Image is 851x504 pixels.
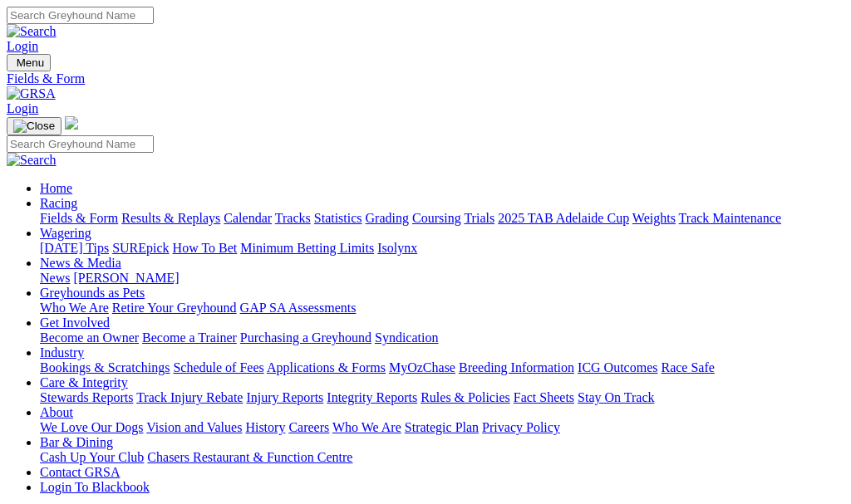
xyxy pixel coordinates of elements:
a: Purchasing a Greyhound [240,330,371,345]
a: 2025 TAB Adelaide Cup [498,211,629,225]
a: Race Safe [661,360,714,374]
a: Grading [366,211,409,225]
a: Who We Are [40,301,109,315]
a: SUREpick [112,241,169,255]
a: Industry [40,345,84,360]
a: Careers [288,420,329,434]
a: Track Maintenance [679,211,781,225]
a: News [40,271,70,285]
a: Fields & Form [40,211,118,225]
div: News & Media [40,271,844,286]
a: About [40,405,73,419]
a: Injury Reports [246,390,323,404]
div: About [40,420,844,435]
a: Strategic Plan [405,420,479,434]
a: Who We Are [332,420,401,434]
div: Wagering [40,241,844,256]
a: Chasers Restaurant & Function Centre [147,450,352,464]
a: Schedule of Fees [173,360,263,374]
a: Integrity Reports [327,390,417,404]
a: Breeding Information [459,360,574,374]
a: We Love Our Dogs [40,420,143,434]
span: Menu [17,56,44,69]
a: Vision and Values [146,420,242,434]
div: Industry [40,360,844,375]
img: Search [7,24,57,39]
a: Racing [40,196,77,210]
input: Search [7,135,154,153]
img: logo-grsa-white.png [65,116,78,130]
a: Stay On Track [578,390,654,404]
div: Racing [40,211,844,226]
a: Fields & Form [7,71,844,86]
a: Syndication [375,330,438,345]
a: Rules & Policies [421,390,510,404]
a: Become an Owner [40,330,139,345]
a: Bar & Dining [40,435,113,449]
a: Get Involved [40,316,110,330]
a: Become a Trainer [142,330,237,345]
a: Applications & Forms [267,360,386,374]
a: Wagering [40,226,91,240]
a: History [245,420,285,434]
a: Retire Your Greyhound [112,301,237,315]
a: Statistics [314,211,362,225]
a: Login [7,101,38,115]
a: Weights [632,211,676,225]
a: Isolynx [377,241,417,255]
a: Trials [464,211,494,225]
a: Track Injury Rebate [136,390,243,404]
div: Bar & Dining [40,450,844,465]
a: Home [40,181,72,195]
a: Coursing [412,211,461,225]
a: Results & Replays [121,211,220,225]
a: How To Bet [173,241,238,255]
a: ICG Outcomes [578,360,657,374]
a: Fact Sheets [514,390,574,404]
a: Tracks [275,211,311,225]
img: GRSA [7,86,56,101]
a: Contact GRSA [40,465,120,479]
a: Calendar [224,211,272,225]
a: [PERSON_NAME] [73,271,179,285]
img: Close [13,120,55,133]
a: GAP SA Assessments [240,301,357,315]
a: MyOzChase [389,360,455,374]
a: News & Media [40,256,121,270]
div: Get Involved [40,330,844,345]
a: Privacy Policy [482,420,560,434]
img: Search [7,153,57,168]
a: Login [7,39,38,53]
a: Care & Integrity [40,375,128,389]
a: Stewards Reports [40,390,133,404]
a: Bookings & Scratchings [40,360,170,374]
div: Care & Integrity [40,390,844,405]
a: [DATE] Tips [40,241,109,255]
a: Cash Up Your Club [40,450,144,464]
input: Search [7,7,154,24]
button: Toggle navigation [7,54,51,71]
a: Minimum Betting Limits [240,241,374,255]
a: Greyhounds as Pets [40,286,145,300]
div: Greyhounds as Pets [40,301,844,316]
button: Toggle navigation [7,117,61,135]
a: Login To Blackbook [40,480,150,494]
